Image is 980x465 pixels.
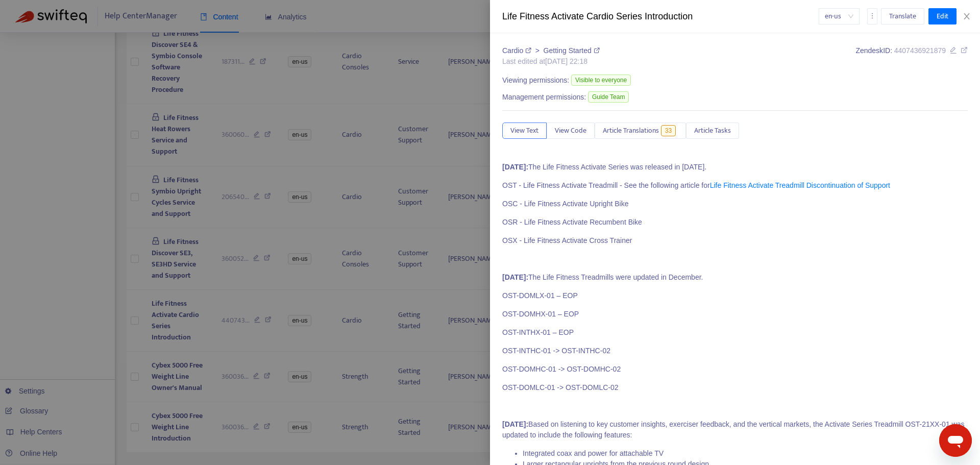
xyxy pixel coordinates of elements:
button: Article Translations33 [595,123,686,139]
span: The Life Fitness Activate Series was released in [DATE]. [502,163,706,171]
span: 4407436921879 [894,46,946,55]
span: Viewing permissions: [502,75,569,86]
span: View Text [510,125,538,136]
span: Translate [889,11,916,22]
button: Article Tasks [686,123,739,139]
span: OST-DOMHC-01 -> OST-DOMHC-02 [502,365,621,373]
span: Article Translations [603,125,659,136]
span: Edit [937,11,948,22]
span: OST-INTHC-01 -> OST-INTHC-02 [502,347,610,355]
span: en-us [825,9,853,24]
a: Cardio [502,46,533,55]
span: close [963,12,971,20]
span: OSX - Life Fitness Activate Cross Trainer [502,236,632,244]
span: OSC - Life Fitness Activate Upright Bike [502,200,628,208]
button: Translate [881,8,924,25]
span: The Life Fitness Treadmills were updated in December. [502,273,703,281]
button: View Text [502,123,547,139]
strong: [DATE]: [502,420,528,428]
button: View Code [547,123,595,139]
span: OST - Life Fitness Activate Treadmill - See the following article for [502,181,890,189]
span: Article Tasks [694,125,731,136]
span: Integrated coax and power for attachable TV [523,449,664,457]
span: Management permissions: [502,92,586,103]
span: Based on listening to key customer insights, exerciser feedback, and the vertical markets, the Ac... [502,420,964,439]
div: Zendesk ID: [855,45,968,67]
span: OST-DOMLC-01 -> OST-DOMLC-02 [502,383,619,391]
iframe: Button to launch messaging window [939,424,972,457]
span: 33 [661,125,676,136]
span: Visible to everyone [571,75,631,86]
button: Close [960,12,974,21]
a: Life Fitness Activate Treadmill Discontinuation of Support [710,181,890,189]
span: OST-INTHX-01 – EOP [502,328,574,336]
span: more [869,12,876,19]
span: View Code [555,125,586,136]
strong: [DATE]: [502,273,528,281]
span: OST-DOMLX-01 – EOP [502,291,578,300]
span: Guide Team [588,91,629,103]
button: more [867,8,877,25]
span: OST-DOMHX-01 – EOP [502,310,579,318]
span: OSR - Life Fitness Activate Recumbent Bike [502,218,642,226]
div: > [502,45,600,56]
a: Getting Started [544,46,600,55]
button: Edit [928,8,957,25]
div: Last edited at [DATE] 22:18 [502,56,600,67]
div: Life Fitness Activate Cardio Series Introduction [502,10,819,23]
strong: [DATE]: [502,163,528,171]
